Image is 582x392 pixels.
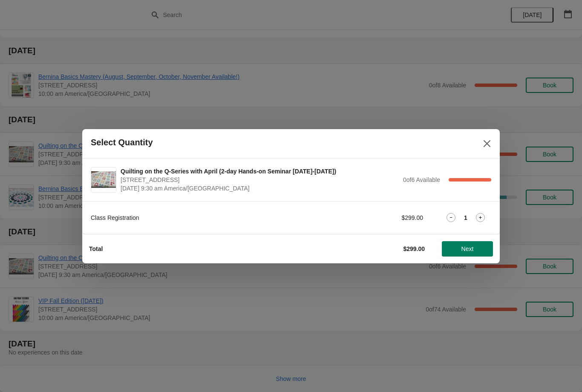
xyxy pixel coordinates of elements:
strong: $299.00 [403,245,425,252]
span: Quilting on the Q-Series with April (2-day Hands-on Seminar [DATE]-[DATE]) [121,167,399,176]
strong: Total [89,245,103,252]
button: Close [479,136,495,151]
div: Class Registration [91,213,327,222]
span: [DATE] 9:30 am America/[GEOGRAPHIC_DATA] [121,184,399,193]
strong: 1 [464,213,467,222]
button: Next [442,241,493,257]
span: [STREET_ADDRESS] [121,176,399,184]
span: Next [461,245,474,252]
div: $299.00 [344,213,423,222]
img: Quilting on the Q-Series with April (2-day Hands-on Seminar October 17-18) | 1300 Salem Rd SW, Su... [91,171,116,188]
h2: Select Quantity [91,138,153,147]
span: 0 of 6 Available [403,176,440,183]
